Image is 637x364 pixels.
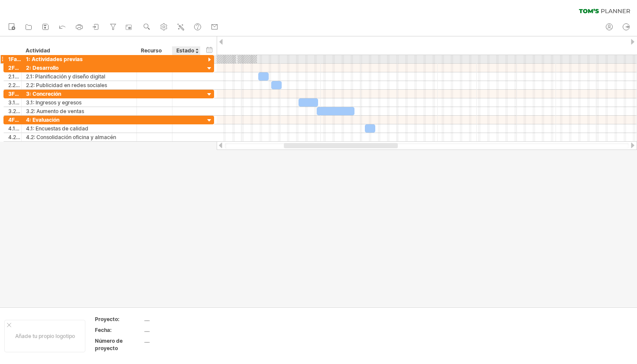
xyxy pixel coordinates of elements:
[8,81,21,89] div: 2.2Tarea
[8,107,21,115] div: 3.2Tarea
[26,133,132,141] div: 4.2: Consolidación oficina y almacén
[95,337,143,352] div: Número de proyecto
[26,81,132,89] div: 2.2: Publicidad en redes sociales
[8,98,21,107] div: 3.1Tarea
[95,315,143,323] div: Proyecto:
[26,98,132,107] div: 3.1: Ingresos y egresos
[95,326,143,334] div: Fecha:
[8,90,21,98] div: 3Fase
[8,116,21,124] div: 4Fase
[26,46,132,55] div: Actividad
[144,326,217,334] div: ....
[26,72,132,81] div: 2.1: Planificación y diseño digital
[144,315,217,323] div: ....
[26,116,132,124] div: 4: Evaluación
[26,90,132,98] div: 3: Concreción
[26,64,132,72] div: 2: Desarrollo
[141,46,167,55] div: Recurso
[8,133,21,141] div: 4.2Tarea
[144,337,217,344] div: ....
[8,64,21,72] div: 2Fase
[4,320,85,352] div: Añade tu propio logotipo
[26,124,132,133] div: 4.1: Encuestas de calidad
[8,72,21,81] div: 2.1Tarea
[8,124,21,133] div: 4.1Tarea
[8,55,21,63] div: 1Fase
[176,46,195,55] div: Estado
[26,107,132,115] div: 3.2: Aumento de ventas
[26,55,132,63] div: 1: Actividades previas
